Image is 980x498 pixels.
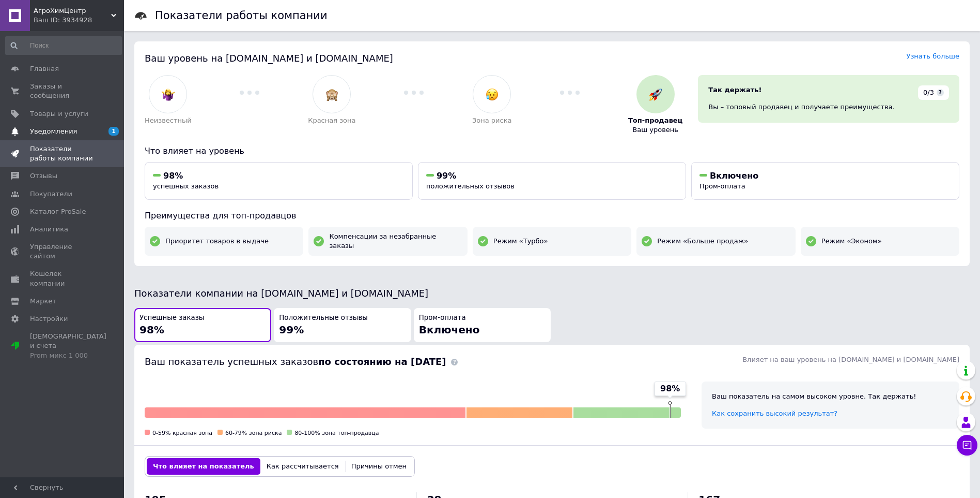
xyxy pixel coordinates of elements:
span: Успешные заказы [139,313,204,323]
button: Причины отмен [345,458,413,475]
button: 98%успешных заказов [145,162,413,200]
span: Показатели компании на [DOMAIN_NAME] и [DOMAIN_NAME] [134,288,428,299]
button: 99%положительных отзывов [418,162,686,200]
span: Кошелек компании [30,269,96,288]
span: Неизвестный [145,116,192,125]
span: Зона риска [472,116,512,125]
button: ВключеноПром-оплата [691,162,959,200]
button: Как рассчитывается [260,458,345,475]
span: Отзывы [30,171,57,181]
span: Влияет на ваш уровень на [DOMAIN_NAME] и [DOMAIN_NAME] [742,356,959,363]
span: 98% [163,171,183,181]
img: :disappointed_relieved: [486,88,499,101]
span: Каталог ProSale [30,207,86,216]
span: Красная зона [308,116,355,125]
span: Настройки [30,314,68,324]
span: Компенсации за незабранные заказы [329,232,462,251]
span: 0-59% красная зона [152,430,212,436]
span: 80-100% зона топ-продавца [294,430,379,436]
span: 99% [437,171,456,181]
img: :rocket: [649,88,662,101]
span: Главная [30,64,59,74]
span: Что влияет на уровень [145,146,244,156]
span: 98% [139,324,164,336]
button: Что влияет на показатель [147,458,260,475]
span: Пром-оплата [419,313,466,323]
span: Маркет [30,297,56,306]
span: Показатели работы компании [30,144,96,163]
input: Поиск [5,36,122,55]
span: [DEMOGRAPHIC_DATA] и счета [30,332,106,360]
span: Режим «Эконом» [821,237,882,246]
h1: Показатели работы компании [155,9,328,22]
span: Ваш показатель успешных заказов [145,356,446,367]
img: :see_no_evil: [325,88,338,101]
span: Так держать! [708,86,761,94]
span: Преимущества для топ-продавцов [145,211,296,221]
button: Положительные отзывы99% [274,308,411,343]
a: Как сохранить высокий результат? [712,409,837,417]
span: Режим «Больше продаж» [657,237,748,246]
span: АгроХимЦентр [34,6,111,16]
span: Уведомления [30,127,77,136]
span: Заказы и сообщения [30,82,96,100]
div: Вы – топовый продавец и получаете преимущества. [708,102,949,112]
span: Управление сайтом [30,242,96,261]
span: успешных заказов [153,182,219,190]
span: Приоритет товаров в выдаче [165,237,269,246]
span: Включено [710,171,758,181]
div: Ваш показатель на самом высоком уровне. Так держать! [712,392,949,401]
span: 1 [108,127,119,136]
button: Чат с покупателем [957,435,977,456]
span: Пром-оплата [699,182,745,190]
span: Аналитика [30,225,68,234]
span: 98% [660,383,680,394]
span: Положительные отзывы [279,313,367,323]
a: Узнать больше [906,52,959,60]
div: Prom микс 1 000 [30,351,106,360]
span: Товары и услуги [30,109,88,119]
span: 99% [279,324,304,336]
img: :woman-shrugging: [162,88,175,101]
button: Пром-оплатаВключено [414,308,551,343]
div: Ваш ID: 3934928 [34,16,124,25]
span: Ваш уровень [632,125,678,135]
span: Режим «Турбо» [493,237,548,246]
button: Успешные заказы98% [134,308,271,343]
span: Включено [419,324,480,336]
b: по состоянию на [DATE] [318,356,446,367]
span: положительных отзывов [426,182,515,190]
span: Ваш уровень на [DOMAIN_NAME] и [DOMAIN_NAME] [145,53,393,64]
span: Топ-продавец [628,116,682,125]
span: Покупатели [30,189,72,199]
span: 60-79% зона риска [225,430,282,436]
span: ? [937,89,944,96]
div: 0/3 [918,85,949,100]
